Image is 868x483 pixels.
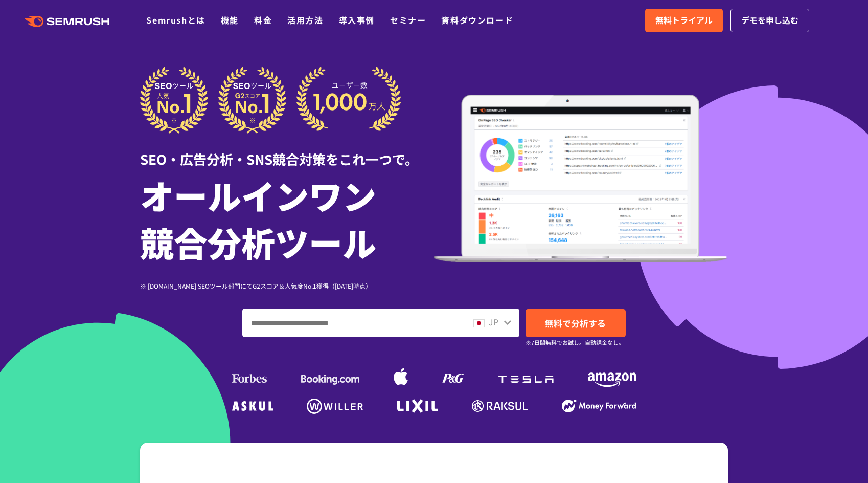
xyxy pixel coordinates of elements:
a: 導入事例 [339,14,375,26]
a: 活用方法 [287,14,323,26]
a: デモを申し込む [730,9,809,32]
a: 無料トライアル [645,9,723,32]
a: 機能 [221,14,239,26]
span: デモを申し込む [741,14,798,27]
a: 無料で分析する [526,309,626,337]
div: SEO・広告分析・SNS競合対策をこれ一つで。 [140,134,434,169]
small: ※7日間無料でお試し。自動課金なし。 [526,338,624,347]
h1: オールインワン 競合分析ツール [140,171,434,266]
span: 無料トライアル [655,14,713,27]
a: 資料ダウンロード [441,14,513,26]
input: ドメイン、キーワードまたはURLを入力してください [243,309,464,337]
span: 無料で分析する [545,317,606,330]
div: ※ [DOMAIN_NAME] SEOツール部門にてG2スコア＆人気度No.1獲得（[DATE]時点） [140,281,434,291]
span: JP [489,316,498,328]
a: 料金 [254,14,272,26]
a: Semrushとは [146,14,205,26]
a: セミナー [390,14,426,26]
